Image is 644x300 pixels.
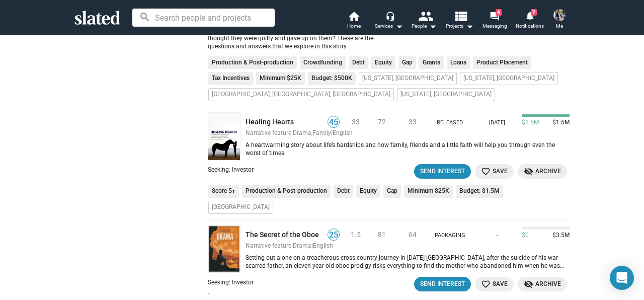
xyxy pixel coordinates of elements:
span: Drama, [293,129,312,136]
li: Grants [419,56,444,69]
span: Archive [524,279,561,289]
span: Home [347,20,361,32]
li: [GEOGRAPHIC_DATA], [GEOGRAPHIC_DATA], [GEOGRAPHIC_DATA] [208,88,394,101]
button: Send Interest [414,277,471,291]
button: Archive [518,164,567,179]
li: Tax Incentives [208,72,253,85]
li: Production & Post-production [208,56,297,69]
span: Projects [446,20,473,32]
button: Send Interest [414,164,471,179]
li: Product Placement [473,56,531,69]
li: Score 5+ [208,185,239,198]
a: Healing Hearts [246,117,321,127]
a: 7Notifications [512,10,547,32]
button: Archive [518,277,567,291]
span: 81 [378,231,386,239]
li: Gap [383,185,401,198]
span: English [313,242,333,249]
span: Drama [293,242,311,249]
span: 1.5 [351,231,361,239]
span: Family [312,129,331,136]
mat-icon: people [418,9,433,23]
span: $3.5M [548,232,570,240]
span: 64 [409,231,417,239]
img: The Secret of the Oboe [208,225,240,273]
span: | [331,129,333,136]
span: Seeking: Investor [208,166,254,173]
li: Budget: $500K [308,72,356,85]
img: Paul Gerbert [553,9,566,21]
span: $0 [522,232,529,240]
li: Gap [398,56,416,69]
li: [US_STATE], [GEOGRAPHIC_DATA] [359,72,457,85]
div: Send Interest [420,166,465,177]
mat-icon: arrow_drop_down [427,20,439,32]
li: Equity [356,185,380,198]
a: 4Messaging [477,10,512,32]
span: Messaging [482,20,507,32]
mat-icon: visibility_off [524,279,533,289]
span: Seeking: Investor [208,279,254,286]
li: [GEOGRAPHIC_DATA] [208,201,273,214]
li: Production & Post-production [242,185,331,198]
button: Paul GerbertMe [547,7,572,33]
mat-icon: forum [490,11,499,21]
span: 72 [378,118,386,126]
li: Equity [371,56,395,69]
td: Released [428,107,472,129]
span: Save [481,279,508,289]
li: Debt [334,185,353,198]
li: [US_STATE], [GEOGRAPHIC_DATA] [460,72,558,85]
mat-icon: visibility_off [524,167,533,176]
mat-icon: arrow_drop_down [393,20,405,32]
span: Me [556,20,563,32]
span: Archive [524,166,561,177]
div: A heartwarming story about life’s hardships and how family, friends and a little faith will help ... [246,141,570,158]
span: 4 [496,9,502,16]
mat-icon: home [348,10,360,22]
div: - [474,232,519,240]
div: Send Interest [420,279,465,289]
div: People [412,20,437,32]
span: $1.5M [522,119,539,127]
span: Save [481,166,508,177]
a: The Secret of the Oboe [246,230,321,240]
li: Minimum $25K [404,185,453,198]
div: Open Intercom Messenger [610,266,634,290]
span: | [311,242,313,249]
span: Notifications [516,20,544,32]
mat-icon: favorite_border [481,167,491,176]
span: 33 [352,118,360,126]
td: Packaging [428,220,472,242]
mat-icon: arrow_drop_down [463,20,475,32]
mat-icon: view_list [453,9,468,23]
li: Minimum $25K [256,72,305,85]
span: 45 [328,117,339,127]
li: Crowdfunding [300,56,346,69]
img: Healing Hearts [208,112,240,160]
button: Services [371,10,407,32]
button: Projects [442,10,477,32]
li: Loans [447,56,470,69]
span: Narrative feature | [246,129,293,136]
li: Budget: $1.5M [456,185,503,198]
mat-icon: notifications [525,11,534,20]
div: Setting out alone on a treacherous cross country journey in [DATE] [GEOGRAPHIC_DATA], after the s... [246,254,570,270]
span: 25 [328,230,339,240]
mat-icon: headset_mic [385,11,394,20]
div: - [208,289,248,297]
span: 33 [409,118,417,126]
button: Save [475,277,514,291]
span: English [333,129,353,136]
button: Save [475,164,514,179]
span: 7 [531,9,537,16]
li: Debt [349,56,368,69]
div: Services [375,20,403,32]
button: People [407,10,442,32]
a: Home [336,10,371,32]
mat-icon: favorite_border [481,279,491,289]
li: [US_STATE], [GEOGRAPHIC_DATA] [397,88,495,101]
input: Search people and projects [132,9,275,27]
